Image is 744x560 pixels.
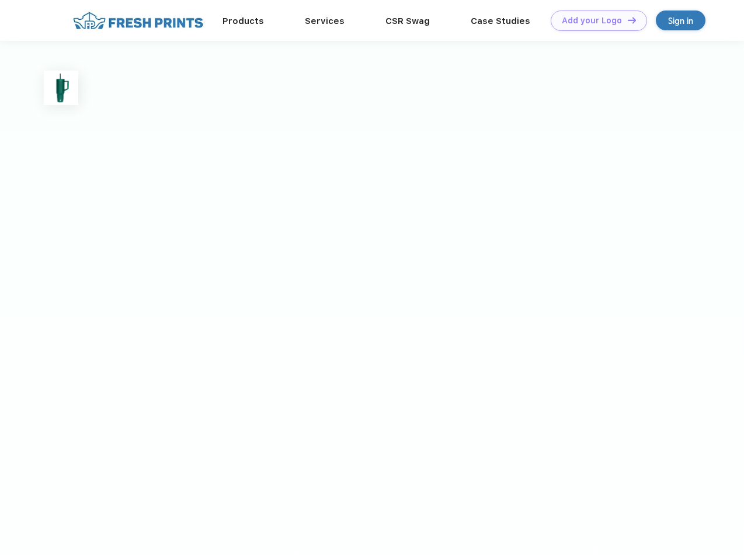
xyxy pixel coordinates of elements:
a: Services [305,16,345,26]
a: CSR Swag [385,16,430,26]
a: Products [222,16,264,26]
img: fo%20logo%202.webp [69,10,207,31]
img: func=resize&h=100 [44,71,78,105]
a: Sign in [656,10,705,30]
img: DT [628,17,636,23]
div: Add your Logo [562,16,622,26]
div: Sign in [668,14,693,27]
